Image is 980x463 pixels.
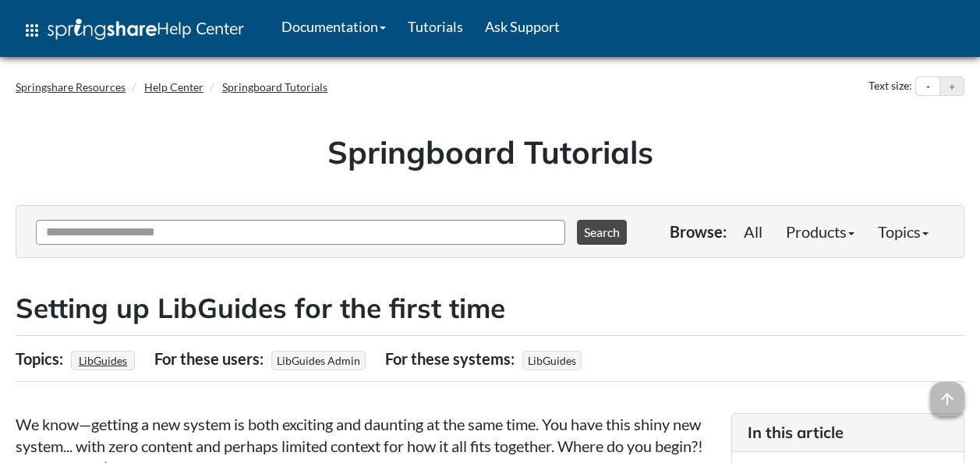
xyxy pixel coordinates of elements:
[916,77,939,96] button: Decrease text size
[385,344,518,373] div: For these systems:
[154,344,267,373] div: For these users:
[271,7,397,46] a: Documentation
[577,220,627,245] button: Search
[865,76,915,97] div: Text size:
[940,77,964,96] button: Increase text size
[16,80,126,94] a: Springshare Resources
[748,422,948,444] h3: In this article
[670,221,727,242] p: Browse:
[522,351,582,370] span: LibGuides
[222,80,327,94] a: Springboard Tutorials
[48,19,157,40] img: Springshare
[76,349,129,372] a: LibGuides
[27,130,953,174] h1: Springboard Tutorials
[397,7,474,46] a: Tutorials
[157,18,244,38] span: Help Center
[271,351,366,370] span: LibGuides Admin
[474,7,571,46] a: Ask Support
[23,21,41,40] span: apps
[732,216,774,247] a: All
[16,289,964,327] h2: Setting up LibGuides for the first time
[866,216,940,247] a: Topics
[774,216,866,247] a: Products
[12,7,255,54] a: apps Help Center
[144,80,203,94] a: Help Center
[930,383,964,402] a: arrow_upward
[930,382,964,416] span: arrow_upward
[16,344,67,373] div: Topics:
